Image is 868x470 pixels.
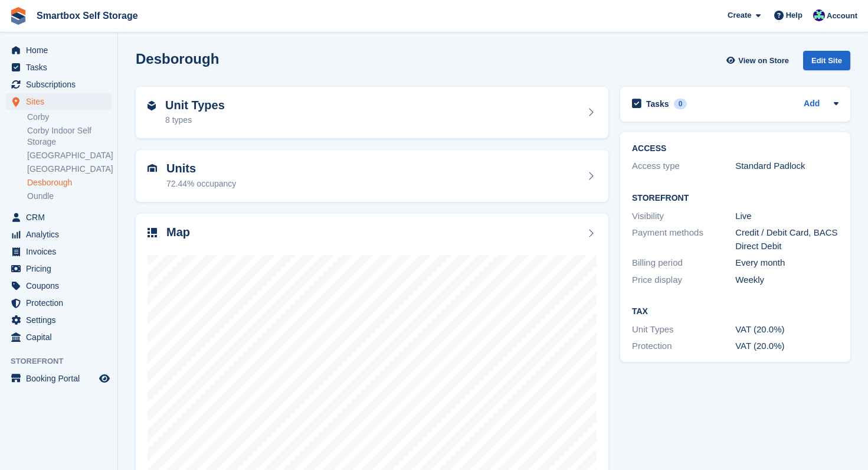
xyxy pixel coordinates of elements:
a: [GEOGRAPHIC_DATA] [27,164,112,175]
div: Standard Padlock [735,159,838,173]
a: menu [6,312,112,328]
div: VAT (20.0%) [735,323,838,337]
div: 8 types [165,114,225,126]
span: Account [827,10,857,22]
div: Unit Types [632,323,735,337]
a: menu [6,93,112,110]
a: Edit Site [803,51,850,75]
div: 0 [674,99,687,109]
span: Capital [26,329,97,345]
div: Edit Site [803,51,850,70]
h2: Storefront [632,194,838,203]
span: Create [728,9,751,21]
a: Add [804,97,820,111]
a: [GEOGRAPHIC_DATA] [27,150,112,161]
h2: Unit Types [165,99,225,112]
span: View on Store [738,55,789,67]
span: Pricing [26,260,97,277]
div: Credit / Debit Card, BACS Direct Debit [735,226,838,253]
span: Booking Portal [26,370,97,387]
img: unit-type-icn-2b2737a686de81e16bb02015468b77c625bbabd49415b5ef34ead5e3b44a266d.svg [148,101,156,110]
div: 72.44% occupancy [166,178,236,190]
div: Weekly [735,273,838,287]
span: Help [786,9,803,21]
span: Invoices [26,243,97,260]
a: menu [6,260,112,277]
span: Subscriptions [26,76,97,93]
a: Oundle [27,191,112,202]
h2: ACCESS [632,144,838,154]
a: menu [6,59,112,76]
img: map-icn-33ee37083ee616e46c38cad1a60f524a97daa1e2b2c8c0bc3eb3415660979fc1.svg [148,228,157,237]
h2: Tax [632,307,838,316]
a: menu [6,226,112,243]
a: menu [6,295,112,311]
a: menu [6,76,112,93]
div: VAT (20.0%) [735,340,838,353]
div: Protection [632,340,735,353]
img: unit-icn-7be61d7bf1b0ce9d3e12c5938cc71ed9869f7b940bace4675aadf7bd6d80202e.svg [148,164,157,172]
img: Roger Canham [813,9,825,21]
div: Payment methods [632,226,735,253]
a: Unit Types 8 types [136,87,608,139]
a: View on Store [725,51,794,70]
div: Access type [632,159,735,173]
a: Preview store [97,371,112,386]
span: Settings [26,312,97,328]
a: menu [6,243,112,260]
h2: Map [166,226,190,239]
span: Storefront [11,355,117,367]
a: Corby [27,112,112,123]
a: Units 72.44% occupancy [136,150,608,202]
span: Tasks [26,59,97,76]
a: Corby Indoor Self Storage [27,125,112,148]
div: Every month [735,256,838,270]
img: stora-icon-8386f47178a22dfd0bd8f6a31ec36ba5ce8667c1dd55bd0f319d3a0aa187defe.svg [9,7,27,25]
span: CRM [26,209,97,226]
a: menu [6,278,112,294]
a: menu [6,329,112,345]
a: menu [6,370,112,387]
span: Analytics [26,226,97,243]
div: Visibility [632,210,735,223]
h2: Desborough [136,51,219,67]
span: Sites [26,93,97,110]
a: menu [6,42,112,58]
span: Coupons [26,278,97,294]
div: Price display [632,273,735,287]
span: Protection [26,295,97,311]
h2: Tasks [646,99,669,109]
a: Desborough [27,177,112,188]
div: Billing period [632,256,735,270]
span: Home [26,42,97,58]
a: menu [6,209,112,226]
a: Smartbox Self Storage [32,6,143,25]
h2: Units [166,162,236,175]
div: Live [735,210,838,223]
